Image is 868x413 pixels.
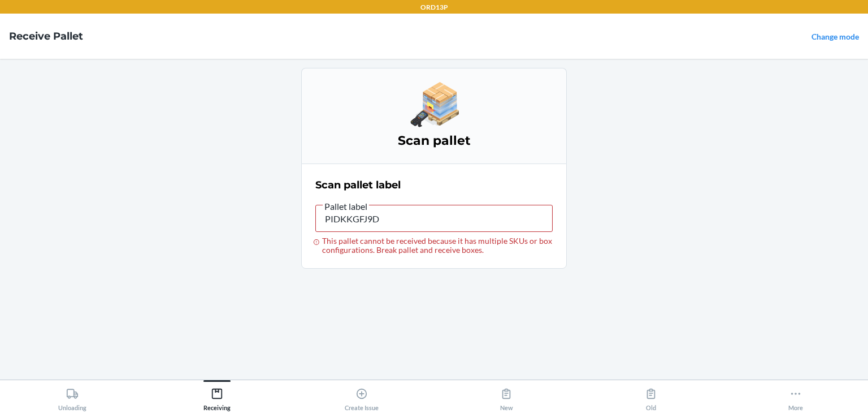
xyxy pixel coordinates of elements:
h2: Scan pallet label [315,178,401,192]
a: Change mode [811,32,859,41]
h4: Receive Pallet [9,29,83,44]
button: More [723,380,868,411]
button: Create Issue [289,380,434,411]
button: Old [579,380,723,411]
div: More [788,383,803,411]
div: New [500,383,513,411]
button: Receiving [145,380,289,411]
input: Pallet label This pallet cannot be received because it has multiple SKUs or box configurations. B... [315,205,553,232]
div: Old [645,383,657,411]
p: ORD13P [420,2,448,12]
div: This pallet cannot be received because it has multiple SKUs or box configurations. Break pallet a... [315,236,553,255]
div: Create Issue [345,383,379,411]
div: Receiving [203,383,231,411]
div: Unloading [58,383,86,411]
span: Pallet label [323,201,369,212]
button: New [434,380,579,411]
h3: Scan pallet [315,132,553,150]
